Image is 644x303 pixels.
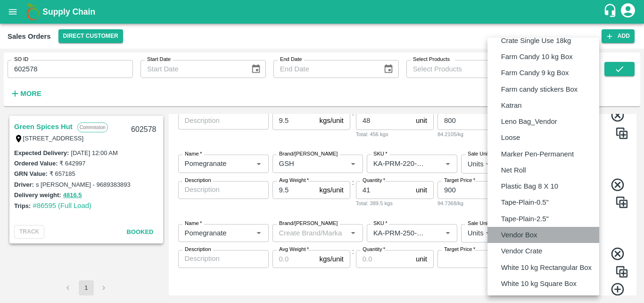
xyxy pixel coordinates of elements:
[501,278,577,289] p: White 10 kg Square Box
[501,214,549,224] p: Tape-Plain-2.5"
[501,165,526,175] p: Net Roll
[501,100,522,111] p: Katran
[501,35,571,46] p: Crate Single Use 18kg
[501,68,569,78] p: Farm Candy 9 kg Box
[501,181,558,191] p: Plastic Bag 8 X 10
[501,116,557,127] p: Leno Bag_Vendor
[501,132,520,143] p: Loose
[501,197,549,208] p: Tape-Plain-0.5"
[501,52,573,62] p: Farm Candy 10 kg Box
[501,262,592,273] p: White 10 kg Rectangular Box
[501,149,574,159] p: Marker Pen-Permanent
[501,246,542,256] p: Vendor Crate
[501,84,578,95] p: Farm candy stickers Box
[501,230,537,240] p: Vendor Box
